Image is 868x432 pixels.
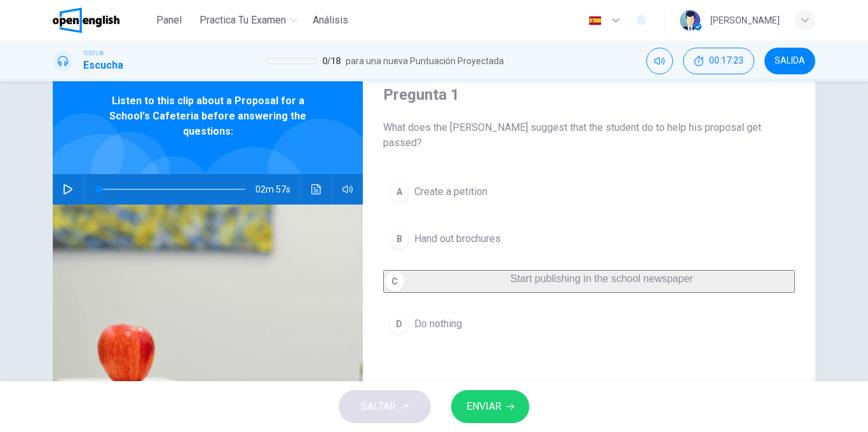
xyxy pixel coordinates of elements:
img: es [587,16,603,25]
button: Practica tu examen [194,9,302,32]
span: What does the [PERSON_NAME] suggest that the student do to help his proposal get passed? [383,120,795,151]
span: ENVIAR [466,398,501,415]
button: SALIDA [764,48,815,74]
span: Create a petition [414,184,487,199]
span: Practica tu examen [200,13,286,28]
div: [PERSON_NAME] [710,13,780,28]
div: B [389,229,409,249]
button: DDo nothing [383,308,795,340]
span: Listen to this clip about a Proposal for a School's Cafeteria before answering the questions: [94,93,322,139]
button: BHand out brochures [383,223,795,255]
div: A [389,182,409,202]
a: OpenEnglish logo [53,8,149,33]
button: ENVIAR [451,390,529,423]
span: para una nueva Puntuación Proyectada [346,53,504,69]
div: Ocultar [683,48,754,74]
span: Do nothing [414,316,462,332]
button: 00:17:23 [683,48,754,74]
button: Panel [149,9,189,32]
span: SALIDA [775,56,805,66]
span: Start publishing in the school newspaper [510,273,693,284]
span: 00:17:23 [709,56,743,66]
button: CStart publishing in the school newspaper [383,270,795,293]
span: Hand out brochures [414,231,501,246]
span: 0 / 18 [322,53,341,69]
h4: Pregunta 1 [383,84,795,105]
h1: Escucha [83,58,123,73]
span: 02m 57s [255,174,301,205]
span: Análisis [313,13,348,28]
img: OpenEnglish logo [53,8,119,33]
img: Profile picture [680,10,700,30]
span: TOEFL® [83,49,104,58]
div: Silenciar [646,48,673,74]
div: D [389,314,409,334]
span: Panel [156,13,182,28]
button: Análisis [308,9,353,32]
button: ACreate a petition [383,176,795,208]
button: Haz clic para ver la transcripción del audio [306,174,327,205]
div: C [384,271,405,292]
